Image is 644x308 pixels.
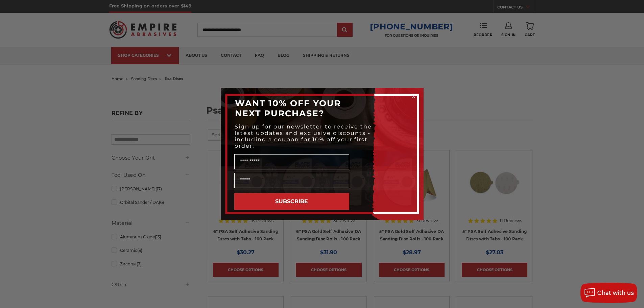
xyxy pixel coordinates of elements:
[234,193,349,210] button: SUBSCRIBE
[597,290,634,296] span: Chat with us
[410,93,417,100] button: Close dialog
[235,123,372,149] span: Sign up for our newsletter to receive the latest updates and exclusive discounts - including a co...
[235,98,341,118] span: WANT 10% OFF YOUR NEXT PURCHASE?
[580,283,637,303] button: Chat with us
[234,173,349,188] input: Email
